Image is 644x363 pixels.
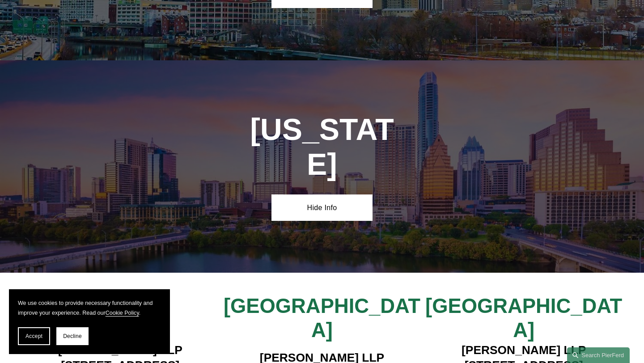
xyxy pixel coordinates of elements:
[9,289,170,354] section: Cookie banner
[18,327,50,345] button: Accept
[63,333,82,339] span: Decline
[25,333,42,339] span: Accept
[246,112,398,181] h1: [US_STATE]
[425,295,622,342] span: [GEOGRAPHIC_DATA]
[56,327,89,345] button: Decline
[271,194,373,220] a: Hide Info
[224,295,420,342] span: [GEOGRAPHIC_DATA]
[106,310,139,316] a: Cookie Policy
[18,298,161,318] p: We use cookies to provide necessary functionality and improve your experience. Read our .
[567,347,630,363] a: Search this site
